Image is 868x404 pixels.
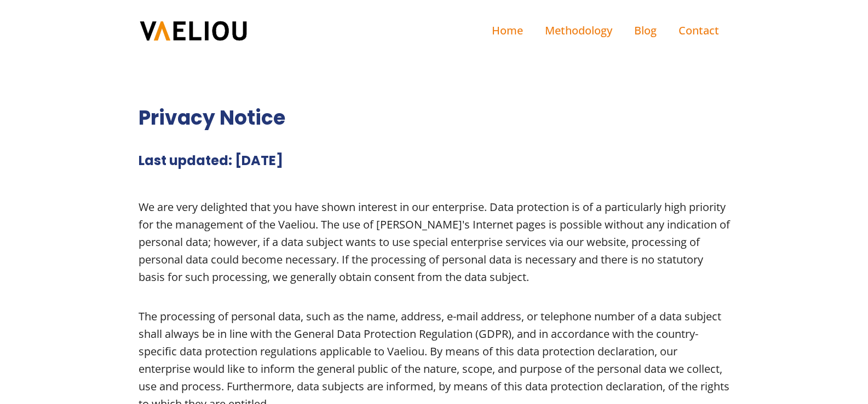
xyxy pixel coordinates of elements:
a: Blog [623,11,668,50]
a: Home [481,11,534,50]
h1: Privacy Notice [139,102,285,134]
div: We are very delighted that you have shown interest in our enterprise. Data protection is of a par... [139,198,730,286]
a: Contact [668,11,730,50]
a: Methodology [534,11,623,50]
h3: Last updated: [DATE] [139,150,283,171]
img: VAELIOU - boost your performance [139,20,248,42]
